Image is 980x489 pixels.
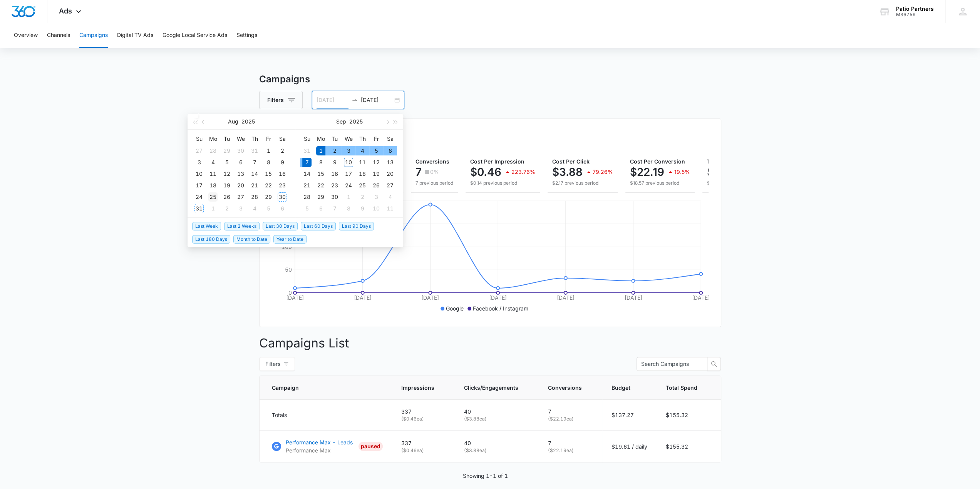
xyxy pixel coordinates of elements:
[194,158,204,167] div: 3
[372,158,381,167] div: 12
[353,294,371,301] tspan: [DATE]
[250,204,259,213] div: 4
[464,439,529,447] p: 40
[314,157,328,168] td: 2025-09-08
[206,145,220,157] td: 2025-07-28
[369,180,383,191] td: 2025-09-26
[330,146,339,155] div: 2
[220,168,234,180] td: 2025-08-12
[162,23,227,48] button: Google Local Service Ads
[316,158,325,167] div: 8
[383,191,397,203] td: 2025-10-04
[250,192,259,202] div: 28
[206,133,220,145] th: Mo
[707,158,739,165] span: Total Spend
[222,192,231,202] div: 26
[464,416,529,422] p: ( $3.88 ea)
[707,361,720,367] span: search
[372,181,381,190] div: 26
[265,360,280,368] span: Filters
[236,146,245,155] div: 30
[192,157,206,168] td: 2025-08-03
[317,96,348,104] input: Start date
[300,133,314,145] th: Su
[261,203,275,214] td: 2025-09-05
[611,384,636,392] span: Budget
[624,294,642,301] tspan: [DATE]
[234,157,248,168] td: 2025-08-06
[369,157,383,168] td: 2025-09-12
[385,158,395,167] div: 13
[194,146,204,155] div: 27
[316,192,325,202] div: 29
[328,157,342,168] td: 2025-09-09
[192,180,206,191] td: 2025-08-17
[234,145,248,157] td: 2025-07-30
[222,181,231,190] div: 19
[358,181,367,190] div: 25
[641,360,697,368] input: Search Campaigns
[692,294,710,301] tspan: [DATE]
[383,168,397,180] td: 2025-09-20
[117,23,153,48] button: Digital TV Ads
[342,203,355,214] td: 2025-10-08
[208,181,218,190] div: 18
[248,145,261,157] td: 2025-07-31
[261,145,275,157] td: 2025-08-01
[342,157,355,168] td: 2025-09-10
[369,191,383,203] td: 2025-10-03
[14,23,38,48] button: Overview
[383,180,397,191] td: 2025-09-27
[314,191,328,203] td: 2025-09-29
[611,442,647,451] p: $19.61 / daily
[261,133,275,145] th: Fr
[372,204,381,213] div: 10
[552,180,613,187] p: $2.17 previous period
[301,222,336,230] span: Last 60 Days
[222,204,231,213] div: 2
[234,203,248,214] td: 2025-09-03
[236,169,245,179] div: 13
[264,158,273,167] div: 8
[446,304,464,312] p: Google
[314,168,328,180] td: 2025-09-15
[674,169,690,175] p: 19.5%
[300,145,314,157] td: 2025-08-31
[236,192,245,202] div: 27
[206,191,220,203] td: 2025-08-25
[464,407,529,416] p: 40
[358,204,367,213] div: 9
[630,166,664,178] p: $22.19
[302,181,312,190] div: 21
[344,204,353,213] div: 8
[250,158,259,167] div: 7
[401,416,446,422] p: ( $0.46 ea)
[330,204,339,213] div: 7
[344,169,353,179] div: 17
[369,145,383,157] td: 2025-09-05
[275,191,289,203] td: 2025-08-30
[344,181,353,190] div: 24
[342,168,355,180] td: 2025-09-17
[300,191,314,203] td: 2025-09-28
[552,158,590,165] span: Cost Per Click
[707,357,721,371] button: search
[286,446,353,454] p: Performance Max
[430,169,439,175] p: 0%
[385,181,395,190] div: 27
[192,168,206,180] td: 2025-08-10
[593,169,613,175] p: 79.26%
[259,334,721,352] p: Campaigns List
[369,203,383,214] td: 2025-10-10
[248,180,261,191] td: 2025-08-21
[470,158,524,165] span: Cost Per Impression
[264,181,273,190] div: 22
[222,169,231,179] div: 12
[342,133,355,145] th: We
[316,204,325,213] div: 6
[264,146,273,155] div: 1
[220,133,234,145] th: Tu
[896,6,934,12] div: account name
[286,294,303,301] tspan: [DATE]
[355,203,369,214] td: 2025-10-09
